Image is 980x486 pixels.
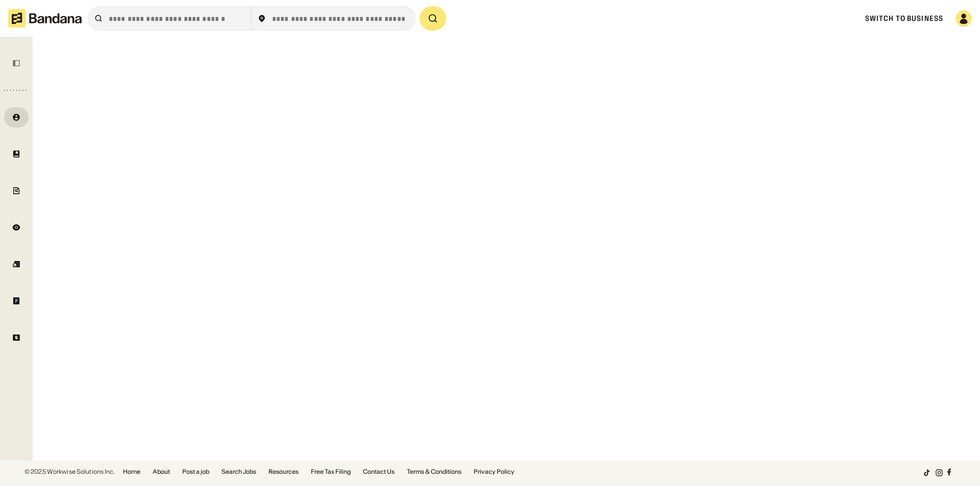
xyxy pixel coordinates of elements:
a: Resources [268,469,299,475]
a: Privacy Policy [474,469,514,475]
a: About [153,469,170,475]
a: Terms & Conditions [407,469,461,475]
div: © 2025 Workwise Solutions Inc. [24,469,115,475]
a: Contact Us [363,469,395,475]
a: Free Tax Filing [311,469,351,475]
a: Switch to Business [865,14,943,23]
a: Search Jobs [222,469,256,475]
a: Post a job [182,469,209,475]
a: Home [123,469,140,475]
img: Bandana logotype [8,9,82,28]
